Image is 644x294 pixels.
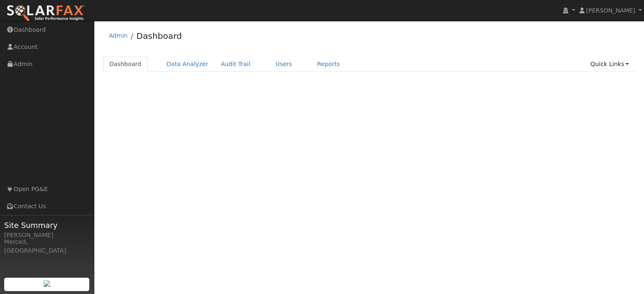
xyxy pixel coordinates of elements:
a: Dashboard [136,31,182,41]
span: [PERSON_NAME] [586,7,635,14]
a: Quick Links [584,56,635,72]
span: Site Summary [4,220,90,231]
a: Reports [311,56,346,72]
a: Users [269,56,299,72]
a: Dashboard [103,56,148,72]
a: Data Analyzer [160,56,215,72]
a: Audit Trail [215,56,257,72]
div: [PERSON_NAME] [4,231,90,240]
img: retrieve [44,280,50,287]
div: Merced, [GEOGRAPHIC_DATA] [4,238,90,255]
a: Admin [109,32,128,39]
img: SolarFax [6,5,85,22]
